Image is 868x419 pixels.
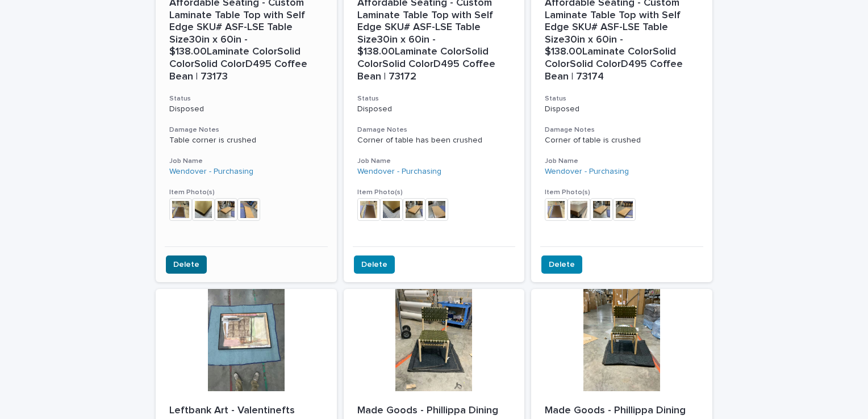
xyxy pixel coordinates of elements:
[357,125,511,135] h3: Damage Notes
[545,125,699,135] h3: Damage Notes
[357,188,511,197] h3: Item Photo(s)
[169,94,323,103] h3: Status
[173,259,199,270] span: Delete
[357,136,511,145] p: Corner of table has been crushed
[545,104,699,114] p: Disposed
[169,104,323,114] p: Disposed
[545,157,699,166] h3: Job Name
[357,104,511,114] p: Disposed
[545,136,699,145] p: Corner of table is crushed
[541,255,582,274] button: Delete
[357,94,511,103] h3: Status
[354,255,395,274] button: Delete
[169,167,253,177] a: Wendover - Purchasing
[545,188,699,197] h3: Item Photo(s)
[361,259,387,270] span: Delete
[166,255,207,274] button: Delete
[169,136,323,145] p: Table corner is crushed
[169,157,323,166] h3: Job Name
[549,259,575,270] span: Delete
[357,167,441,177] a: Wendover - Purchasing
[545,167,629,177] a: Wendover - Purchasing
[357,157,511,166] h3: Job Name
[169,188,323,197] h3: Item Photo(s)
[169,125,323,135] h3: Damage Notes
[545,94,699,103] h3: Status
